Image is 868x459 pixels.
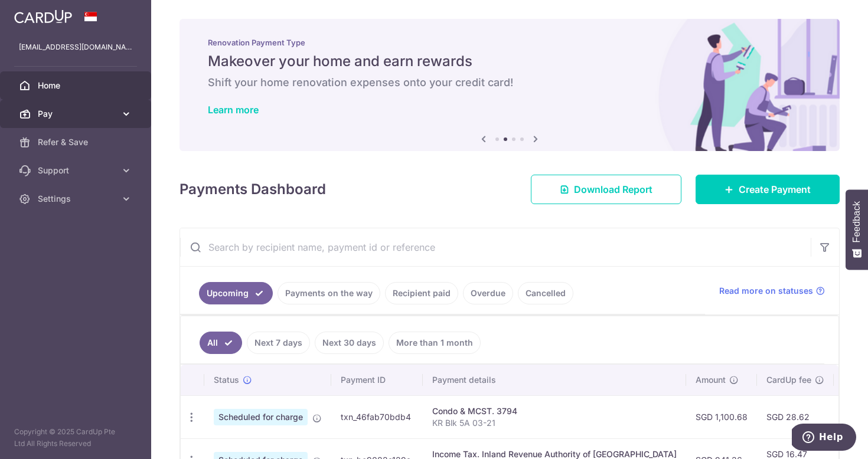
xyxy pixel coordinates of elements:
iframe: Opens a widget where you can find more information [792,424,856,453]
th: Payment ID [331,365,423,395]
h6: Shift your home renovation expenses onto your credit card! [208,76,811,90]
td: txn_46fab70bdb4 [331,395,423,438]
img: CardUp [14,9,72,24]
img: Renovation banner [180,19,840,151]
span: Amount [696,374,726,386]
input: Search by recipient name, payment id or reference [180,228,811,266]
span: Refer & Save [38,136,116,148]
span: Download Report [574,182,652,196]
th: Payment details [423,365,686,395]
a: Upcoming [199,282,273,304]
h4: Payments Dashboard [180,179,326,200]
a: Recipient paid [385,282,458,304]
span: Scheduled for charge [214,409,308,425]
a: Learn more [208,104,259,116]
span: Settings [38,193,116,205]
span: Home [38,80,116,91]
span: Read more on statuses [719,285,813,297]
span: Support [38,165,116,176]
div: Condo & MCST. 3794 [432,405,677,417]
a: Create Payment [696,175,840,204]
h5: Makeover your home and earn rewards [208,52,811,71]
td: SGD 1,100.68 [686,395,757,438]
a: Next 30 days [315,332,384,354]
p: Renovation Payment Type [208,38,811,47]
a: Next 7 days [247,332,310,354]
td: SGD 28.62 [757,395,834,438]
span: CardUp fee [766,374,811,386]
span: Status [214,374,239,386]
a: More than 1 month [389,332,481,354]
button: Feedback - Show survey [846,189,868,270]
a: Download Report [531,175,681,204]
p: [EMAIL_ADDRESS][DOMAIN_NAME] [19,41,132,53]
span: Feedback [851,201,862,242]
a: Overdue [463,282,513,304]
a: Payments on the way [278,282,380,304]
p: KR Blk 5A 03-21 [432,417,677,429]
a: Read more on statuses [719,285,825,297]
a: All [200,332,242,354]
span: Pay [38,108,116,120]
span: Create Payment [739,182,811,196]
a: Cancelled [518,282,573,304]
